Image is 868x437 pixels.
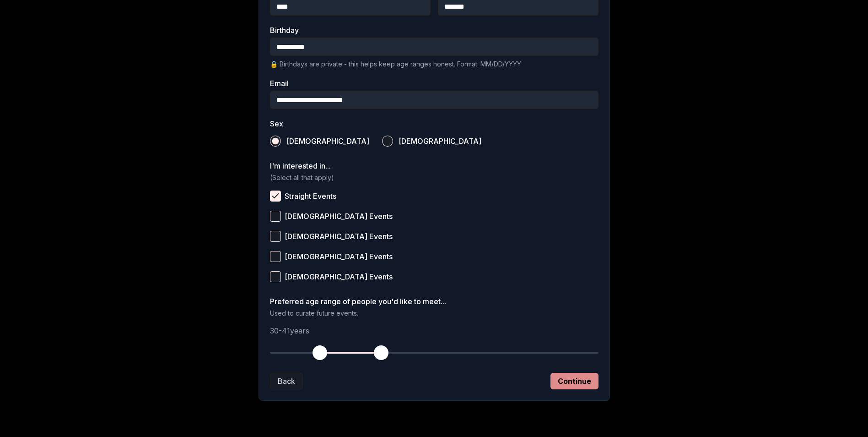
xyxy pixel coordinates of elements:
[286,137,369,145] span: [DEMOGRAPHIC_DATA]
[270,325,598,336] p: 30 - 41 years
[270,298,598,305] label: Preferred age range of people you'd like to meet...
[270,27,598,34] label: Birthday
[285,192,336,200] span: Straight Events
[270,271,281,282] button: [DEMOGRAPHIC_DATA] Events
[270,373,303,389] button: Back
[285,233,393,240] span: [DEMOGRAPHIC_DATA] Events
[270,80,598,87] label: Email
[270,231,281,242] button: [DEMOGRAPHIC_DATA] Events
[382,136,393,147] button: [DEMOGRAPHIC_DATA]
[270,309,598,318] p: Used to curate future events.
[270,211,281,222] button: [DEMOGRAPHIC_DATA] Events
[399,137,481,145] span: [DEMOGRAPHIC_DATA]
[270,120,598,127] label: Sex
[270,136,281,147] button: [DEMOGRAPHIC_DATA]
[270,251,281,262] button: [DEMOGRAPHIC_DATA] Events
[285,253,393,260] span: [DEMOGRAPHIC_DATA] Events
[270,191,281,202] button: Straight Events
[270,173,598,182] p: (Select all that apply)
[285,273,393,280] span: [DEMOGRAPHIC_DATA] Events
[550,373,598,389] button: Continue
[285,213,393,220] span: [DEMOGRAPHIC_DATA] Events
[270,162,598,169] label: I'm interested in...
[270,60,598,69] p: 🔒 Birthdays are private - this helps keep age ranges honest. Format: MM/DD/YYYY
